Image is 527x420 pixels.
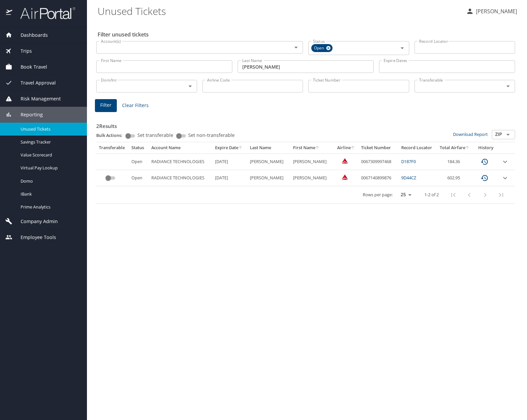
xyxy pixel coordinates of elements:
[465,146,470,150] button: sort
[95,99,117,112] button: Filter
[399,142,436,153] th: Record Locator
[13,7,75,20] img: airportal-logo.png
[12,47,32,55] span: Trips
[21,139,79,145] span: Savings Tracker
[137,133,173,138] span: Set transferable
[149,153,212,170] td: RADIANCE TECHNOLOGIES
[358,153,398,170] td: 0067309997468
[122,101,149,110] span: Clear Filters
[21,204,79,210] span: Prime Analytics
[401,158,416,164] a: D187F0
[247,170,291,186] td: [PERSON_NAME]
[12,63,47,71] span: Book Travel
[291,43,301,52] button: Open
[129,170,149,186] td: Open
[100,101,112,109] span: Filter
[129,153,149,170] td: Open
[12,95,61,102] span: Risk Management
[99,145,126,151] div: Transferable
[247,153,291,170] td: [PERSON_NAME]
[21,152,79,158] span: Value Scorecard
[474,7,517,15] p: [PERSON_NAME]
[96,118,515,130] h3: 2 Results
[501,174,509,182] button: expand row
[341,174,348,180] img: Delta Airlines
[334,142,358,153] th: Airline
[401,175,416,181] a: 9D44CZ
[436,170,474,186] td: 602.95
[98,1,461,21] h1: Unused Tickets
[424,193,439,197] p: 1-2 of 2
[247,142,291,153] th: Last Name
[149,170,212,186] td: RADIANCE TECHNOLOGIES
[6,7,13,20] img: icon-airportal.png
[21,126,79,132] span: Unused Tickets
[21,165,79,171] span: Virtual Pay Lookup
[12,218,58,225] span: Company Admin
[503,130,513,139] button: Open
[315,146,320,150] button: sort
[395,190,414,200] select: rows per page
[188,133,235,138] span: Set non-transferable
[290,142,334,153] th: First Name
[473,142,498,153] th: History
[119,99,151,112] button: Clear Filters
[12,111,43,118] span: Reporting
[453,131,488,137] a: Download Report
[436,142,474,153] th: Total Airfare
[212,153,247,170] td: [DATE]
[463,5,520,17] button: [PERSON_NAME]
[290,170,334,186] td: [PERSON_NAME]
[311,45,328,52] span: Open
[21,191,79,197] span: IBank
[212,170,247,186] td: [DATE]
[212,142,247,153] th: Expire Date
[21,178,79,184] span: Domo
[12,79,56,87] span: Travel Approval
[149,142,212,153] th: Account Name
[503,82,513,91] button: Open
[186,82,195,91] button: Open
[311,44,333,52] div: Open
[358,142,398,153] th: Ticket Number
[501,158,509,166] button: expand row
[98,29,516,40] h2: Filter unused tickets
[96,142,515,204] table: custom pagination table
[96,132,128,138] p: Bulk Actions:
[290,153,334,170] td: [PERSON_NAME]
[436,153,474,170] td: 184.36
[363,193,393,197] p: Rows per page:
[341,157,348,164] img: Delta Airlines
[12,234,56,241] span: Employee Tools
[398,43,407,53] button: Open
[238,146,243,150] button: sort
[129,142,149,153] th: Status
[12,31,48,39] span: Dashboards
[351,146,355,150] button: sort
[358,170,398,186] td: 0067140899876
